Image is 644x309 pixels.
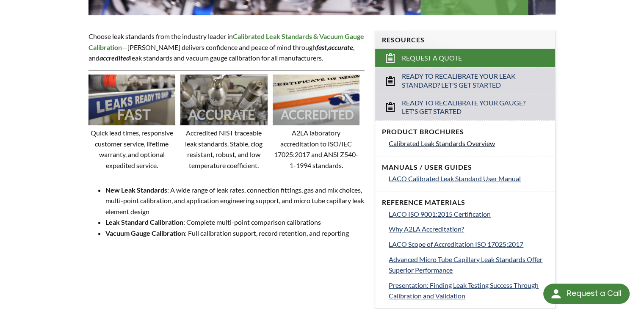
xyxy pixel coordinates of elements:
a: Calibrated Leak Standards Overview [389,138,548,149]
div: Request a Call [567,284,621,303]
li: : Full calibration support, record retention, and reporting [105,228,365,239]
h4: Resources [382,36,548,44]
img: Image showing the word FAST overlaid on it [88,74,176,125]
p: Choose leak standards from the industry leader in —[PERSON_NAME] delivers confidence and peace of... [88,31,365,63]
a: Why A2LA Accreditation? [389,223,548,235]
a: LACO Calibrated Leak Standard User Manual [389,173,548,184]
strong: accurate [328,43,353,51]
em: accredited [100,54,130,62]
a: Ready to Recalibrate Your Leak Standard? Let's Get Started [375,67,555,94]
span: Ready to Recalibrate Your Gauge? Let's Get Started [402,99,530,116]
p: Accredited NIST traceable leak standards. Stable, clog resistant, robust, and low temperature coe... [180,127,268,171]
span: Advanced Micro Tube Capillary Leak Standards Offer Superior Performance [389,255,542,274]
strong: New Leak Standards [105,186,167,194]
span: Request a Quote [402,54,462,63]
img: round button [549,287,563,301]
strong: Vacuum Gauge Calibration [105,229,185,237]
a: Presentation: Finding Leak Testing Success Through Calibration and Validation [389,280,548,301]
a: Request a Quote [375,49,555,67]
li: : Complete multi-point comparison calibrations [105,217,365,228]
span: Presentation: Finding Leak Testing Success Through Calibration and Validation [389,281,539,300]
p: A2LA laboratory accreditation to ISO/IEC 17025:2017 and ANSI Z540-1-1994 standards. [273,127,360,171]
h4: Reference Materials [382,198,548,207]
strong: Leak Standard Calibration [105,218,183,226]
em: fast [316,43,327,51]
span: LACO ISO 9001:2015 Certification [389,210,491,218]
p: Quick lead times, responsive customer service, lifetime warranty, and optional expedited service. [88,127,176,171]
span: Why A2LA Accreditation? [389,225,464,233]
a: Advanced Micro Tube Capillary Leak Standards Offer Superior Performance [389,254,548,276]
div: Request a Call [543,284,630,304]
h4: Manuals / User Guides [382,163,548,172]
span: LACO Calibrated Leak Standard User Manual [389,174,521,182]
a: LACO Scope of Accreditation ISO 17025:2017 [389,239,548,250]
span: LACO Scope of Accreditation ISO 17025:2017 [389,240,523,248]
li: : A wide range of leak rates, connection fittings, gas and mix choices, multi-point calibration, ... [105,185,365,217]
h4: Product Brochures [382,127,548,136]
img: Image showing the word ACCREDITED overlaid on it [273,74,360,125]
a: Ready to Recalibrate Your Gauge? Let's Get Started [375,94,555,121]
a: LACO ISO 9001:2015 Certification [389,209,548,220]
strong: Calibrated Leak Standards & Vacuum Gauge Calibration [88,32,364,51]
img: Image showing the word ACCURATE overlaid on it [180,74,268,125]
span: Calibrated Leak Standards Overview [389,139,495,147]
span: Ready to Recalibrate Your Leak Standard? Let's Get Started [402,72,530,90]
